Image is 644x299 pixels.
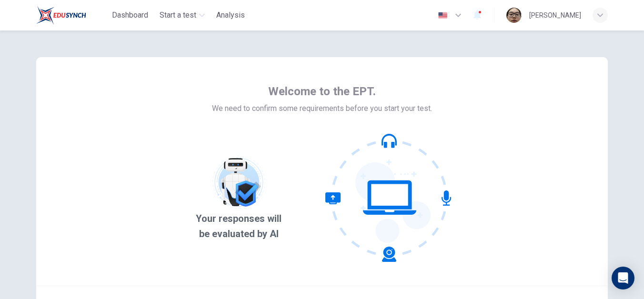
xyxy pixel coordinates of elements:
[612,267,634,289] div: Open Intercom Messenger
[529,10,581,21] div: [PERSON_NAME]
[191,211,287,241] span: Your responses will be evaluated by AI
[268,84,376,99] span: Welcome to the EPT.
[112,10,148,21] span: Dashboard
[212,103,432,114] span: We need to confirm some requirements before you start your test.
[36,6,86,25] img: Rosedale logo
[216,10,245,21] span: Analysis
[160,10,196,21] span: Start a test
[36,6,108,25] a: Rosedale logo
[156,7,209,24] button: Start a test
[108,7,152,24] button: Dashboard
[437,12,449,19] img: en
[212,7,249,24] button: Analysis
[506,8,522,23] img: Profile picture
[210,154,267,211] img: AI picture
